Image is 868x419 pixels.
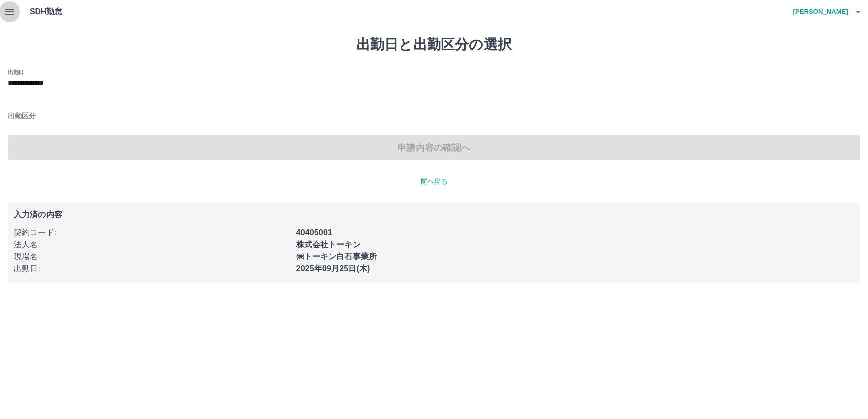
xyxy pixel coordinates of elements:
[296,264,370,273] b: 2025年09月25日(木)
[8,176,860,187] p: 前へ戻る
[8,36,860,53] h1: 出勤日と出勤区分の選択
[296,228,332,237] b: 40405001
[14,239,290,251] p: 法人名 :
[14,251,290,263] p: 現場名 :
[296,252,377,261] b: ㈱トーキン白石事業所
[8,68,24,76] label: 出勤日
[14,227,290,239] p: 契約コード :
[14,263,290,275] p: 出勤日 :
[296,240,361,249] b: 株式会社トーキン
[14,211,854,219] p: 入力済の内容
